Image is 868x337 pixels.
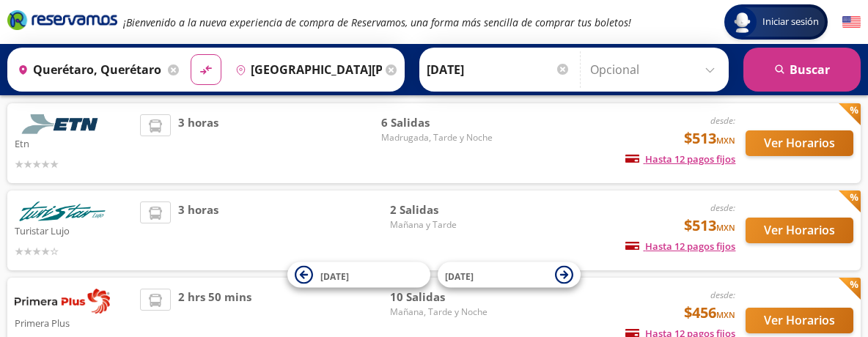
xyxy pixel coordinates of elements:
img: Turistar Lujo [15,201,110,221]
p: Etn [15,134,133,152]
span: Mañana, Tarde y Noche [390,305,493,319]
span: 6 Salidas [381,114,493,131]
button: [DATE] [287,262,430,288]
a: Brand Logo [7,9,117,35]
button: [DATE] [438,262,581,288]
button: Ver Horarios [746,218,853,243]
span: Hasta 12 pagos fijos [625,240,735,253]
span: 3 horas [178,201,218,259]
span: $513 [684,215,735,237]
small: MXN [716,309,735,320]
span: Mañana y Tarde [390,218,493,232]
small: MXN [716,135,735,146]
img: Etn [15,114,110,134]
button: English [842,13,861,32]
button: Ver Horarios [746,308,853,333]
small: MXN [716,222,735,233]
span: Hasta 12 pagos fijos [625,152,735,166]
em: ¡Bienvenido a la nueva experiencia de compra de Reservamos, una forma más sencilla de comprar tus... [123,15,631,29]
button: Buscar [743,48,861,92]
p: Primera Plus [15,314,133,331]
input: Buscar Origen [12,51,164,88]
i: Brand Logo [7,9,117,31]
em: desde: [710,114,735,127]
span: Iniciar sesión [757,15,825,29]
span: 3 horas [178,114,218,172]
span: $456 [684,302,735,324]
span: Madrugada, Tarde y Noche [381,131,493,144]
em: desde: [710,289,735,301]
span: [DATE] [445,270,474,282]
span: 10 Salidas [390,289,493,305]
img: Primera Plus [15,289,110,314]
input: Buscar Destino [229,51,382,88]
button: Ver Horarios [746,130,853,156]
input: Opcional [590,51,721,88]
span: [DATE] [320,270,349,282]
input: Elegir Fecha [427,51,570,88]
span: $513 [684,127,735,149]
em: desde: [710,201,735,214]
p: Turistar Lujo [15,221,133,239]
span: 2 Salidas [390,201,493,218]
